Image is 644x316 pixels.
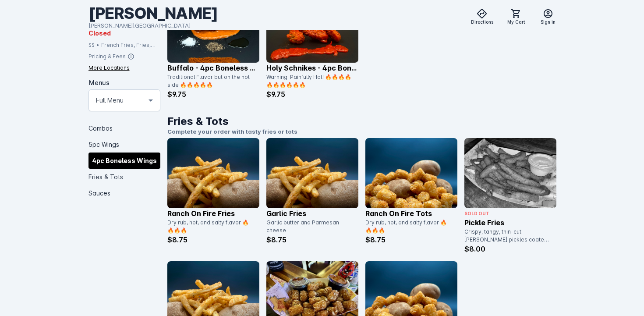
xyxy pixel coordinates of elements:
[464,211,489,216] span: Sold Out
[96,41,99,49] div: •
[266,234,358,245] p: $8.75
[88,64,130,71] div: More Locations
[365,234,457,245] p: $8.75
[365,208,457,219] p: Ranch On Fire Tots
[266,89,358,99] p: $9.75
[88,185,161,201] div: Sauces
[266,208,358,219] p: Garlic Fries
[96,95,124,105] mat-select-trigger: Full Menu
[167,73,254,89] div: Traditional Flavor but on the hot side 🔥🔥🔥🔥🔥
[464,228,551,244] div: Crispy, tangy, thin-cut [PERSON_NAME] pickles coated in batter & deep fried.
[266,63,358,73] p: Holy Schnikes - 4pc Boneless Wings
[266,138,358,208] img: catalog item
[88,28,111,37] span: Closed
[88,120,161,136] div: Combos
[167,89,259,99] p: $9.75
[88,152,161,168] div: 4pc Boneless Wings
[88,41,95,49] div: $$
[88,21,218,30] div: [PERSON_NAME][GEOGRAPHIC_DATA]
[88,168,161,185] div: Fries & Tots
[88,136,161,152] div: 5pc Wings
[167,63,259,73] p: Buffalo - 4pc Boneless Wings
[88,4,218,23] div: [PERSON_NAME]
[89,78,110,86] mat-label: Menus
[365,138,457,208] img: catalog item
[266,73,353,89] div: Warning: Painfully Hot! 🔥🔥🔥🔥🔥🔥🔥🔥🔥🔥
[167,128,556,136] p: Complete your order with tasty fries or tots
[464,217,556,228] p: Pickle Fries
[266,219,353,234] div: Garlic butter and Parmesan cheese
[167,208,259,219] p: Ranch On Fire Fries
[167,114,556,129] h1: Fries & Tots
[167,234,259,245] p: $8.75
[88,52,126,60] div: Pricing & Fees
[464,244,556,254] p: $8.00
[471,19,493,25] span: Directions
[101,41,161,49] div: French Fries, Fries, Fried Chicken, Tots, Buffalo Wings, Chicken, Wings, Fried Pickles
[464,138,556,208] img: catalog item
[167,138,259,208] img: catalog item
[365,219,452,234] div: Dry rub, hot, and salty flavor 🔥🔥🔥🔥
[167,219,254,234] div: Dry rub, hot, and salty flavor 🔥🔥🔥🔥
